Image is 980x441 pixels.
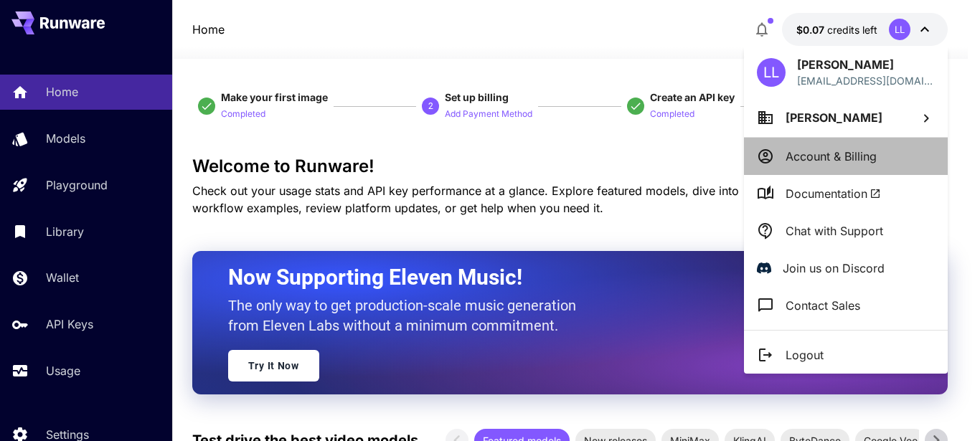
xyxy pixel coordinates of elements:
[786,297,860,314] p: Contact Sales
[797,73,935,88] div: affiliate@cookdojo.com
[786,148,877,165] p: Account & Billing
[786,185,881,202] span: Documentation
[744,98,948,137] button: [PERSON_NAME]
[783,260,885,277] p: Join us on Discord
[786,110,882,125] span: [PERSON_NAME]
[757,58,786,87] div: LL
[797,56,935,73] p: [PERSON_NAME]
[786,346,824,364] p: Logout
[786,222,883,240] p: Chat with Support
[797,73,935,88] p: [EMAIL_ADDRESS][DOMAIN_NAME]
